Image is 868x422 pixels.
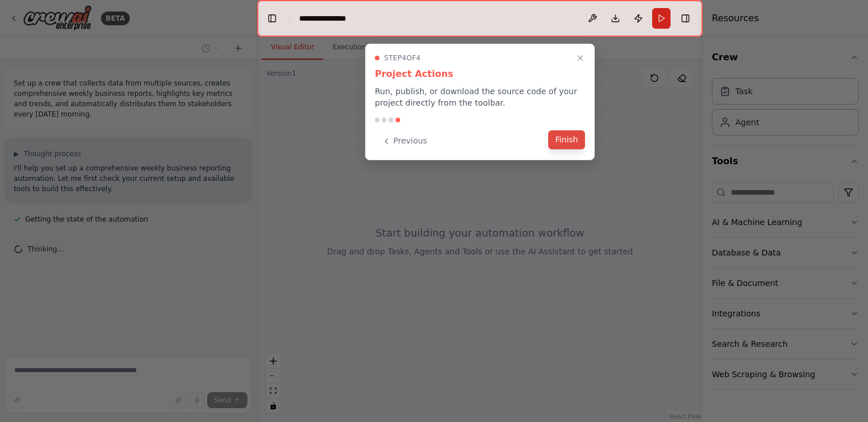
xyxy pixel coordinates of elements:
[375,67,585,81] h3: Project Actions
[375,131,434,150] button: Previous
[548,130,585,149] button: Finish
[375,86,585,109] p: Run, publish, or download the source code of your project directly from the toolbar.
[573,51,587,65] button: Close walkthrough
[384,53,421,63] span: Step 4 of 4
[264,10,280,26] button: Hide left sidebar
